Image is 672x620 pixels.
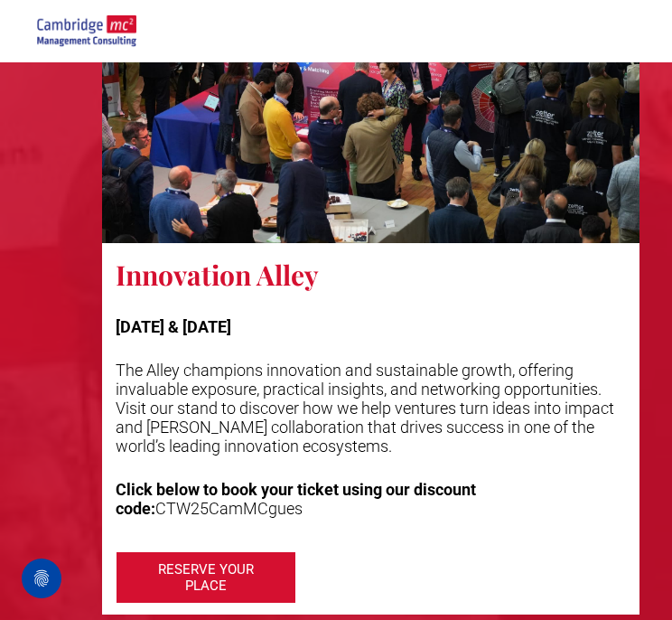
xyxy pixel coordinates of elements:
[36,18,136,37] a: Cambridge Tech Week | Cambridge Management Consulting is proud to be the first Diamond Sponsor of...
[116,480,476,518] strong: Click below to book your ticket using our discount code:
[116,551,296,604] a: RESERVE YOUR PLACE
[118,552,294,603] span: RESERVE YOUR PLACE
[116,480,626,518] p: CTW25CamMCgues
[116,361,626,456] p: The Alley champions innovation and sustainable growth, offering invaluable exposure, practical in...
[36,15,136,48] img: secondary-image, sustainability
[627,13,663,49] button: menu
[116,317,231,336] strong: [DATE] & [DATE]
[116,257,319,293] h3: Innovation Alley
